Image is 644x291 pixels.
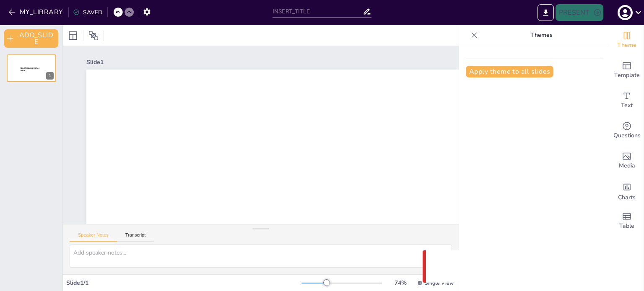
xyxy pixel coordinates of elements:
[481,25,602,45] p: Themes
[556,4,603,21] button: PRESENT
[21,67,39,72] span: Sendsteps presentation editor
[619,221,634,231] span: Table
[7,54,56,82] div: 1
[88,31,99,41] span: Position
[618,193,636,202] span: Charts
[86,58,587,66] div: Slide 1
[610,206,644,236] div: Add a table
[614,71,640,80] span: Template
[610,176,644,206] div: Add charts and graphs
[66,29,80,42] div: Layout
[621,101,633,110] span: Text
[66,279,301,287] div: Slide 1 / 1
[70,232,117,242] button: Speaker Notes
[610,55,644,85] div: Add ready made slides
[538,4,554,21] button: EXPORT_TO_POWERPOINT
[610,116,644,146] div: Get real-time input from your audience
[6,5,67,19] button: MY_LIBRARY
[73,8,102,16] div: SAVED
[466,66,553,77] button: Apply theme to all slides
[613,131,641,140] span: Questions
[250,222,478,277] span: Sendsteps presentation editor
[619,161,635,170] span: Media
[449,262,610,272] p: Something went wrong with the request. (CORS)
[117,232,154,242] button: Transcript
[610,85,644,116] div: Add text boxes
[46,72,54,80] div: 1
[617,41,636,50] span: Theme
[610,25,644,55] div: Change the overall theme
[390,279,410,287] div: 74 %
[273,5,363,18] input: INSERT_TITLE
[610,146,644,176] div: Add images, graphics, shapes or video
[4,29,58,48] button: ADD_SLIDE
